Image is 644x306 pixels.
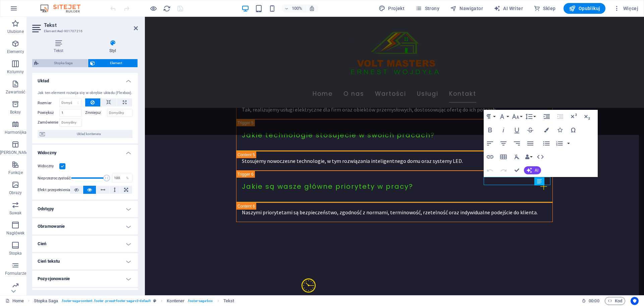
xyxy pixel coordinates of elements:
[5,297,24,305] a: Kliknij, aby anulować zaznaczenie. Kliknij dwukrotnie, aby otworzyć Strony
[511,137,523,150] button: Align Right
[167,297,184,305] span: Kliknij, aby zaznaczyć. Kliknij dwukrotnie, aby edytować
[97,59,136,67] span: Element
[7,49,24,54] p: Elementy
[611,3,641,14] button: Więcej
[34,297,234,305] nav: breadcrumb
[41,59,86,67] span: Stopka Saga
[376,3,407,14] div: Projekt (Ctrl+Alt+Y)
[85,109,107,117] label: Zmniejsz
[497,137,510,150] button: Align Center
[7,29,24,34] p: Ulubione
[540,137,553,150] button: Unordered List
[511,164,523,177] button: Confirm (Ctrl+⏎)
[6,89,25,95] p: Zawartość
[38,162,59,170] label: Widoczny
[32,73,138,85] h4: Układ
[497,150,510,164] button: Insert Table
[484,123,496,137] button: Bold (Ctrl+B)
[38,130,132,138] button: Układ kontenera
[88,40,138,54] h4: Styl
[491,3,526,14] button: AI Writer
[32,288,138,304] h4: Przekształć
[38,119,59,127] label: Zamówienie
[88,59,138,67] button: Element
[524,137,537,150] button: Align Justify
[379,5,405,12] span: Projekt
[9,210,22,216] p: Suwak
[32,218,138,234] h4: Obramowanie
[589,297,599,305] span: 00 00
[567,110,580,123] button: Superscript
[567,123,580,137] button: Special Characters
[484,164,496,177] button: Undo (Ctrl+Z)
[39,4,89,12] img: Editor Logo
[484,137,496,150] button: Align Left
[32,59,88,67] button: Stopka Saga
[61,297,151,305] span: . footer-saga-content .footer .preset-footer-saga-v3-default
[149,4,157,12] button: Kliknij tutaj, aby wyjść z trybu podglądu i kontynuować edycję
[497,164,510,177] button: Redo (Ctrl+Shift+Z)
[524,123,537,137] button: Strikethrough
[123,174,132,182] div: %
[187,297,213,305] span: . footer-saga-box
[540,123,553,137] button: Colors
[107,109,133,117] input: Domyślny
[32,40,88,54] h4: Tekst
[32,271,138,287] h4: Pozycjonowanie
[553,123,566,137] button: Icons
[447,3,486,14] button: Nawigator
[511,110,523,123] button: Font Size
[32,145,138,157] h4: Widoczny
[163,4,171,12] button: reload
[497,123,510,137] button: Italic (Ctrl+I)
[291,4,302,12] h6: 100%
[581,110,593,123] button: Subscript
[6,230,25,236] p: Nagłówek
[566,137,571,150] button: Ordered List
[38,109,59,117] label: Powiększ
[535,168,538,172] span: AI
[553,137,566,150] button: Ordered List
[8,170,23,175] p: Funkcje
[413,3,442,14] button: Strony
[7,69,24,75] p: Kolumny
[554,110,567,123] button: Decrease Indent
[450,5,483,12] span: Nawigator
[605,297,625,305] button: Kod
[511,123,523,137] button: Underline (Ctrl+U)
[415,5,439,12] span: Strony
[38,186,70,194] label: Efekt przepełnienia
[309,5,315,11] i: Po zmianie rozmiaru automatycznie dostosowuje poziom powiększenia do wybranego urządzenia.
[223,297,234,305] span: Kliknij, aby zaznaczyć. Kliknij dwukrotnie, aby edytować
[44,28,124,34] h3: Element #ed-901707216
[534,150,547,164] button: HTML
[5,271,26,276] p: Formularze
[10,110,21,115] p: Boksy
[59,119,82,127] input: Domyślny
[563,3,605,14] button: Opublikuj
[281,4,305,12] button: 100%
[524,110,537,123] button: Line Height
[524,150,533,164] button: Data Bindings
[44,22,138,28] h2: Tekst
[540,110,553,123] button: Increase Indent
[484,150,496,164] button: Insert Link
[631,297,639,305] button: Usercentrics
[484,110,496,123] button: Paragraph Format
[38,90,132,96] div: Jak ten element rozwija się w obrębie układu (Flexbox).
[38,101,59,105] label: Rozmiar
[5,130,26,135] p: Harmonijka
[34,297,58,305] span: Kliknij, aby zaznaczyć. Kliknij dwukrotnie, aby edytować
[47,130,130,138] span: Układ kontenera
[569,5,600,12] span: Opublikuj
[9,190,22,195] p: Obrazy
[9,251,22,256] p: Stopka
[531,3,558,14] button: Sklep
[376,3,407,14] button: Projekt
[613,5,638,12] span: Więcej
[497,110,510,123] button: Font Family
[494,5,523,12] span: AI Writer
[38,176,71,180] label: Nieprzezroczystość
[32,201,138,217] h4: Odstępy
[59,109,82,117] input: Domyślny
